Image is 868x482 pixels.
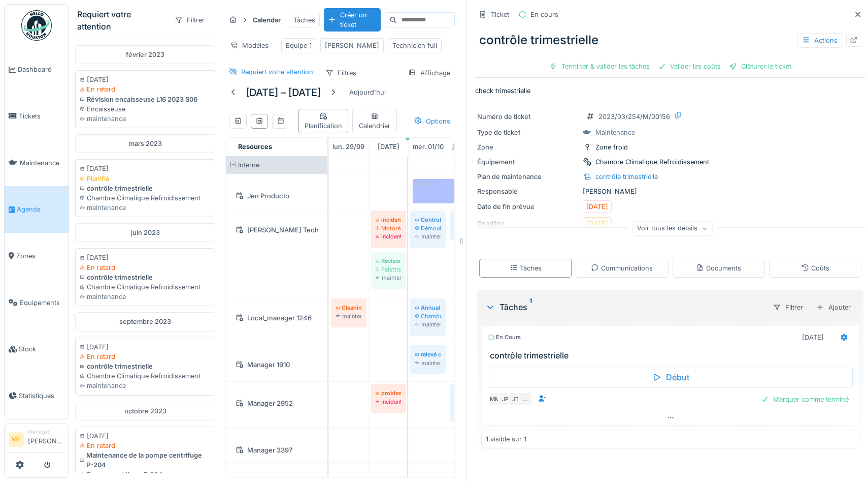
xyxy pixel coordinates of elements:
sup: 1 [529,301,532,313]
img: Badge_color-CXgf-gQk.svg [21,10,52,41]
div: En retard [80,352,211,361]
div: Début [488,367,853,388]
div: Manager 2952 [232,397,321,410]
div: maintenance [80,114,211,124]
div: [DATE] [802,333,824,342]
div: Filtrer [170,13,209,27]
div: Jen Producto [232,190,321,202]
div: maintenance [80,381,211,390]
div: Ajouter [812,300,855,315]
div: contrôle trimestrielle [595,172,658,182]
div: Tâches [510,263,542,273]
div: … [518,392,532,406]
div: Requiert votre attention [241,67,313,77]
div: Manager 1910 [232,358,321,371]
span: Agenda [17,204,64,214]
div: contrôle trimestrielle [475,27,865,53]
div: Equipe 1 [286,41,312,50]
div: Créer un ticket [324,8,381,32]
div: Documents [696,263,741,273]
div: Palettiseur [376,265,401,274]
div: Filtrer [769,300,808,315]
div: Control Semestriel Démoulage [415,216,441,224]
a: Tickets [5,93,69,140]
div: Communications [591,263,653,273]
div: Planifié [80,174,211,184]
div: maintenance [376,274,401,282]
div: maintenance [80,292,211,302]
div: incident [376,232,401,240]
div: Requiert votre attention [77,8,166,33]
div: En retard [80,263,211,273]
div: Actions [797,33,842,48]
a: MF Manager[PERSON_NAME] [9,428,64,453]
div: septembre 2023 [75,312,215,331]
div: En retard [80,84,211,94]
span: Resources [238,143,272,150]
div: contrôle trimestrielle [80,273,211,282]
div: JP [498,392,512,406]
div: février 2023 [75,45,215,64]
div: Pompe centrifuge P-204 [80,470,211,479]
div: Options [409,114,455,129]
div: juin 2023 [75,223,215,242]
div: Planification [303,111,344,131]
div: Manager [28,428,64,436]
div: Chambre Climatique Refroidissement [80,371,211,381]
div: [PERSON_NAME] [477,187,863,196]
h5: [DATE] – [DATE] [246,86,321,99]
div: contrôle trimestrielle [80,184,211,193]
div: Annual control preventive [415,304,441,312]
div: Technicien full [392,41,437,50]
div: Local_manager 1246 [232,312,321,324]
div: Chambre Climatique Refroidissement [80,193,211,203]
div: [DATE] [80,164,211,173]
div: maintenance [415,359,441,367]
div: En cours [488,333,521,342]
div: Chambre Climatique Refroidissement [80,282,211,292]
div: Ticket [491,10,509,19]
div: Cleaning the production line [336,304,361,312]
div: Type de ticket [477,128,579,137]
a: Stock [5,326,69,373]
div: maintenance [336,312,361,320]
div: Encaisseuse [80,104,211,114]
div: Tâches [289,13,320,27]
div: Révision plalettiseur L16 2023 S06 [376,257,401,265]
li: MF [9,432,24,447]
div: Numéro de ticket [477,112,579,122]
div: probleme de pot / capuchon [376,389,401,397]
span: Équipements [20,298,64,308]
div: 2023/03/254/M/00156 [598,112,670,122]
div: Affichage [404,66,455,80]
div: Plan de maintenance [477,172,579,182]
span: Stock [19,344,64,354]
a: 2 octobre 2025 [450,140,485,154]
div: Marquer comme terminé [757,393,853,406]
div: octobre 2023 [75,402,215,420]
div: Date de fin prévue [477,202,579,212]
div: incident [376,398,401,406]
a: Zones [5,233,69,280]
div: maintenance [80,203,211,213]
div: Valider les coûts [654,59,725,73]
div: contrôle trimestrielle [80,361,211,371]
div: [DATE] [586,202,608,212]
div: Calendrier [357,111,392,131]
div: Zone [477,142,579,152]
span: Interne [238,161,259,169]
div: En retard [80,441,211,450]
span: Tickets [19,111,64,121]
div: incident ligne 2 [376,216,401,224]
a: 29 septembre 2025 [330,140,367,154]
div: Tâches [485,301,764,313]
div: maintenance [415,320,441,328]
div: [DATE] [80,253,211,262]
div: JT [508,392,522,406]
div: relevé compteur [415,350,441,358]
div: [DATE] [80,75,211,84]
li: [PERSON_NAME] [28,428,64,450]
a: 30 septembre 2025 [375,140,402,154]
h3: contrôle trimestrielle [490,351,855,360]
div: Chambre Climatique Double Spirales [415,312,441,320]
